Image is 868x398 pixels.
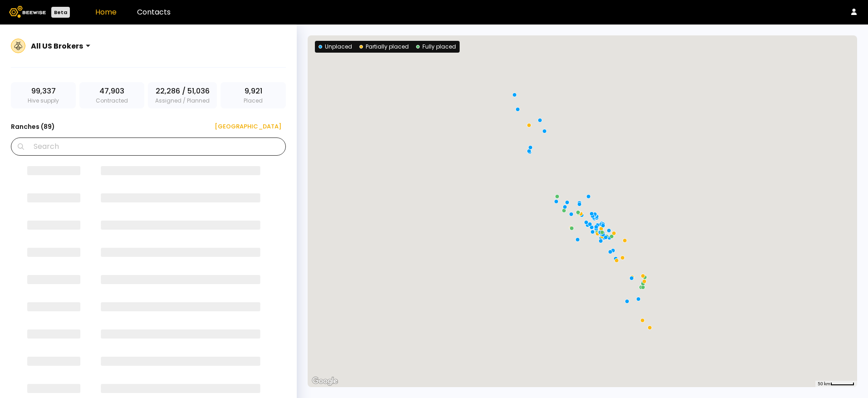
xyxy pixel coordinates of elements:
[818,381,830,386] span: 50 km
[359,43,409,51] div: Partially placed
[51,7,70,18] div: Beta
[11,82,76,108] div: Hive supply
[208,122,281,131] div: [GEOGRAPHIC_DATA]
[310,375,340,387] a: Open this area in Google Maps (opens a new window)
[31,86,56,97] span: 99,337
[99,86,124,97] span: 47,903
[31,40,83,52] div: All US Brokers
[9,6,46,18] img: Beewise logo
[319,43,352,51] div: Unplaced
[156,86,210,97] span: 22,286 / 51,036
[79,82,144,108] div: Contracted
[11,120,55,133] h3: Ranches ( 89 )
[137,7,171,17] a: Contacts
[148,82,217,108] div: Assigned / Planned
[221,82,285,108] div: Placed
[245,86,262,97] span: 9,921
[310,375,340,387] img: Google
[204,119,286,134] button: [GEOGRAPHIC_DATA]
[416,43,456,51] div: Fully placed
[95,7,117,17] a: Home
[815,381,857,387] button: Map Scale: 50 km per 49 pixels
